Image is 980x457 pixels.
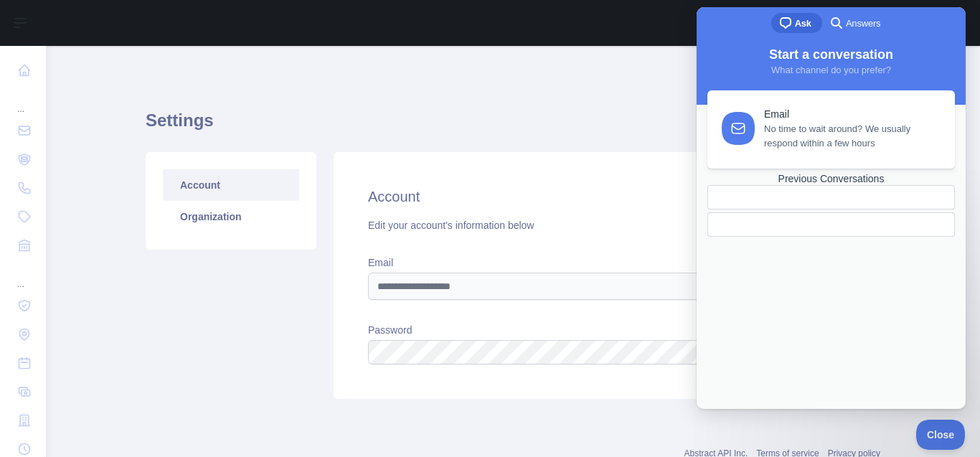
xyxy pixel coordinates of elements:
div: ... [11,261,34,290]
h1: Settings [146,109,880,143]
iframe: Help Scout Beacon - Live Chat, Contact Form, and Knowledge Base [697,7,966,409]
h2: Account [368,187,846,207]
div: Edit your account's information below [368,218,846,232]
iframe: Help Scout Beacon - Close [916,420,966,450]
div: ... [11,86,34,115]
a: Account [163,169,299,201]
a: Organization [163,201,299,232]
label: Email [368,255,846,270]
label: Password [368,323,846,337]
